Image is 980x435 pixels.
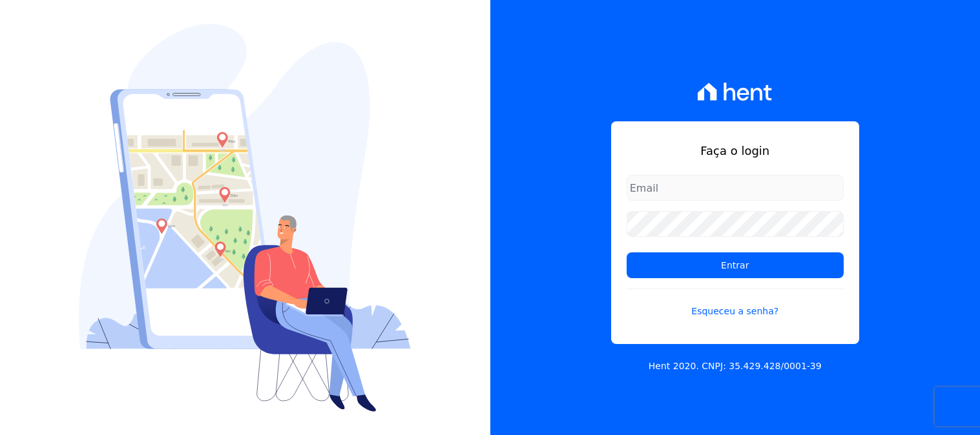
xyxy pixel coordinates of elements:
input: Email [627,175,844,201]
input: Entrar [627,252,844,278]
img: Login [79,24,411,412]
p: Hent 2020. CNPJ: 35.429.428/0001-39 [649,359,822,373]
h1: Faça o login [627,142,844,159]
a: Esqueceu a senha? [627,288,844,318]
